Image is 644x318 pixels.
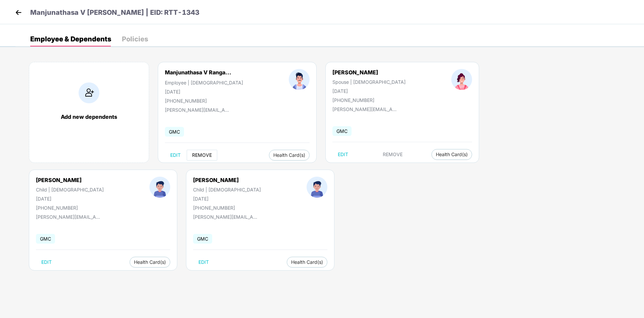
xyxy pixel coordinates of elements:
p: Manjunathasa V [PERSON_NAME] | EID: RTT-1343 [30,7,199,18]
button: REMOVE [377,149,408,160]
button: REMOVE [187,150,217,161]
span: EDIT [198,259,209,265]
button: Health Card(s) [287,257,327,268]
div: Add new dependents [36,113,142,120]
span: GMC [193,234,212,244]
button: EDIT [332,149,354,160]
div: [DATE] [165,89,243,95]
div: [PHONE_NUMBER] [36,205,104,211]
div: Spouse | [DEMOGRAPHIC_DATA] [332,79,406,85]
button: Health Card(s) [431,149,472,160]
span: Health Card(s) [291,260,323,264]
span: Health Card(s) [273,153,305,157]
div: [PHONE_NUMBER] [332,97,406,103]
div: Child | [DEMOGRAPHIC_DATA] [193,187,261,192]
div: Employee | [DEMOGRAPHIC_DATA] [165,80,243,85]
div: [DATE] [332,88,406,94]
img: profileImage [451,69,472,90]
div: Policies [122,36,148,42]
div: [PERSON_NAME][EMAIL_ADDRESS][PERSON_NAME][DOMAIN_NAME] [165,107,232,113]
button: Health Card(s) [130,257,170,268]
span: REMOVE [383,152,403,157]
div: Employee & Dependents [30,36,111,42]
span: EDIT [170,152,181,158]
span: EDIT [338,152,348,157]
div: [PERSON_NAME][EMAIL_ADDRESS][PERSON_NAME][DOMAIN_NAME] [36,214,103,220]
div: Manjunathasa V Ranga... [165,69,231,76]
div: [PHONE_NUMBER] [165,98,243,104]
span: Health Card(s) [436,153,468,156]
div: [PERSON_NAME][EMAIL_ADDRESS][PERSON_NAME][DOMAIN_NAME] [332,106,400,112]
span: REMOVE [192,152,212,158]
span: GMC [332,126,352,136]
div: [PHONE_NUMBER] [193,205,261,211]
img: back [13,7,24,17]
button: EDIT [165,150,186,161]
img: profileImage [149,177,170,198]
img: profileImage [307,177,327,198]
div: [DATE] [36,196,104,202]
div: [PERSON_NAME][EMAIL_ADDRESS][PERSON_NAME][DOMAIN_NAME] [193,214,260,220]
div: Child | [DEMOGRAPHIC_DATA] [36,187,104,192]
button: EDIT [193,257,214,268]
img: addIcon [79,82,99,103]
button: Health Card(s) [269,150,310,161]
span: GMC [36,234,55,244]
div: [PERSON_NAME] [193,177,261,183]
button: EDIT [36,257,57,268]
span: EDIT [41,259,52,265]
div: [DATE] [193,196,261,202]
div: [PERSON_NAME] [332,69,406,76]
span: GMC [165,127,184,137]
span: Health Card(s) [134,260,166,264]
img: profileImage [289,69,310,90]
div: [PERSON_NAME] [36,177,104,183]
